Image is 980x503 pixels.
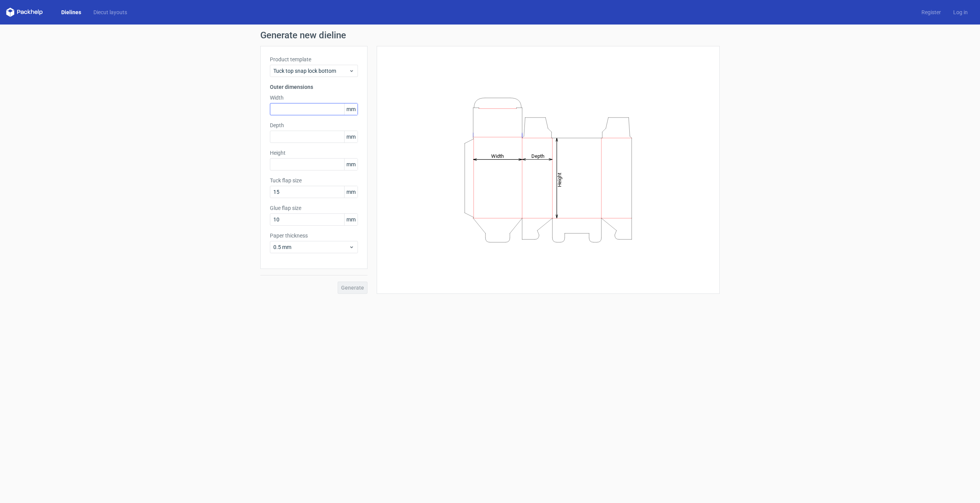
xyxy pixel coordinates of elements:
span: mm [344,103,358,115]
span: mm [344,159,358,170]
a: Register [915,8,947,16]
label: Depth [270,121,358,129]
a: Log in [947,8,974,16]
span: Tuck top snap lock bottom [273,67,349,75]
a: Dielines [55,8,87,16]
label: Height [270,149,358,157]
span: 0.5 mm [273,243,349,251]
span: mm [344,186,358,198]
h1: Generate new dieline [260,31,720,40]
label: Tuck flap size [270,177,358,184]
a: Diecut layouts [87,8,133,16]
label: Product template [270,56,358,63]
tspan: Depth [531,153,544,159]
label: Glue flap size [270,204,358,212]
label: Paper thickness [270,232,358,239]
span: mm [344,131,358,143]
tspan: Width [491,153,504,159]
label: Width [270,94,358,102]
tspan: Height [557,172,562,187]
span: mm [344,214,358,225]
h3: Outer dimensions [270,83,358,91]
